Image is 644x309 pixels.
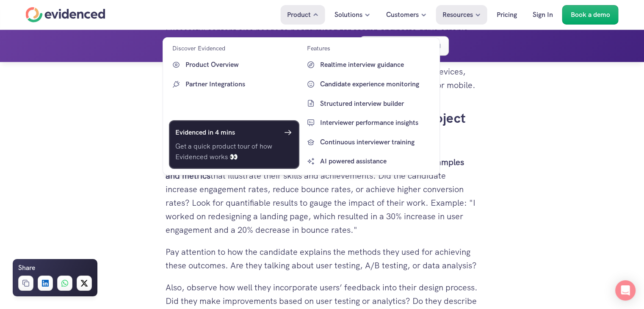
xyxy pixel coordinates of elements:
[303,154,434,169] a: AI powered assistance
[303,135,434,150] a: Continuous interviewer training
[526,5,559,25] a: Sign In
[166,245,479,272] p: Pay attention to how the candidate explains the methods they used for achieving these outcomes. A...
[169,120,299,169] a: Evidenced in 4 minsGet a quick product tour of how Evidenced works 👀
[386,9,419,20] p: Customers
[490,5,523,25] a: Pricing
[175,141,293,163] p: Get a quick product tour of how Evidenced works 👀
[334,9,362,20] p: Solutions
[303,57,434,72] a: Realtime interview guidance
[533,9,553,20] p: Sign In
[307,44,330,53] p: Features
[166,155,479,236] p: When asking candidates to describe their past work, look for that illustrate their skills and ach...
[18,262,35,273] h6: Share
[359,36,449,55] a: Watch a quick demo
[562,5,619,25] a: Book a demo
[169,57,299,72] a: Product Overview
[615,280,636,301] div: Open Intercom Messenger
[571,9,610,20] p: Book a demo
[303,77,434,92] a: Candidate experience monitoring
[320,156,431,167] p: AI powered assistance
[320,137,431,148] p: Continuous interviewer training
[175,127,235,138] h6: Evidenced in 4 mins
[497,9,517,20] p: Pricing
[185,59,297,70] p: Product Overview
[320,117,431,128] p: Interviewer performance insights
[442,9,473,20] p: Resources
[303,115,434,130] a: Interviewer performance insights
[320,59,431,70] p: Realtime interview guidance
[303,96,434,111] a: Structured interview builder
[320,98,431,109] p: Structured interview builder
[320,79,431,90] p: Candidate experience monitoring
[172,44,225,53] p: Discover Evidenced
[26,7,105,22] a: Home
[169,77,299,92] a: Partner Integrations
[185,79,297,90] p: Partner Integrations
[287,9,311,20] p: Product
